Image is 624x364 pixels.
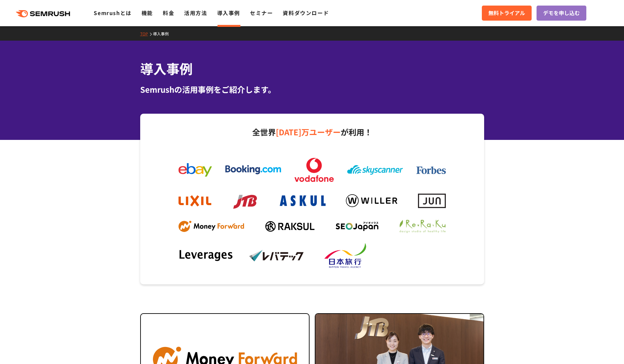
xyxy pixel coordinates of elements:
[250,9,273,17] a: セミナー
[294,158,334,182] img: vodafone
[488,9,525,17] span: 無料トライアル
[347,165,403,175] img: skyscanner
[400,220,445,233] img: ReRaKu
[265,221,314,232] img: raksul
[336,222,378,231] img: seojapan
[179,195,211,206] img: lixil
[172,125,452,139] p: 全世界 が利用！
[163,9,174,17] a: 料金
[225,165,281,174] img: booking
[280,195,326,206] img: askul
[179,249,234,262] img: leverages
[249,250,305,262] img: levtech
[232,192,259,210] img: jtb
[184,9,207,17] a: 活用方法
[140,59,484,78] h1: 導入事例
[390,249,445,263] img: dummy
[179,163,212,177] img: ebay
[94,9,131,17] a: Semrushとは
[537,6,586,21] a: デモを申し込む
[142,9,153,17] a: 機能
[319,243,375,269] img: nta
[140,31,153,36] a: TOP
[418,194,446,208] img: jun
[543,9,580,17] span: デモを申し込む
[482,6,532,21] a: 無料トライアル
[140,84,484,95] div: Semrushの活用事例をご紹介します。
[217,9,240,17] a: 導入事例
[276,126,341,138] span: [DATE]万ユーザー
[153,31,174,36] a: 導入事例
[346,194,397,207] img: willer
[283,9,329,17] a: 資料ダウンロード
[416,166,446,174] img: forbes
[179,221,244,232] img: mf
